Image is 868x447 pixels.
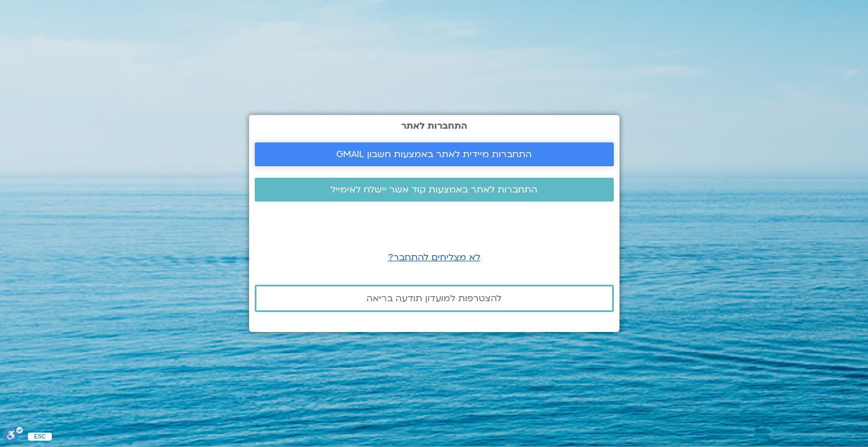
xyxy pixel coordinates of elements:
a: להצטרפות למועדון תודעה בריאה [255,285,614,312]
a: לא מצליחים להתחבר? [388,251,480,264]
span: התחברות לאתר באמצעות קוד אשר יישלח לאימייל [331,184,537,195]
span: התחברות מיידית לאתר באמצעות חשבון GMAIL [336,149,532,159]
h2: התחברות לאתר [255,121,614,131]
a: התחברות מיידית לאתר באמצעות חשבון GMAIL [255,142,614,166]
span: להצטרפות למועדון תודעה בריאה [366,293,502,304]
a: התחברות לאתר באמצעות קוד אשר יישלח לאימייל [255,178,614,202]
